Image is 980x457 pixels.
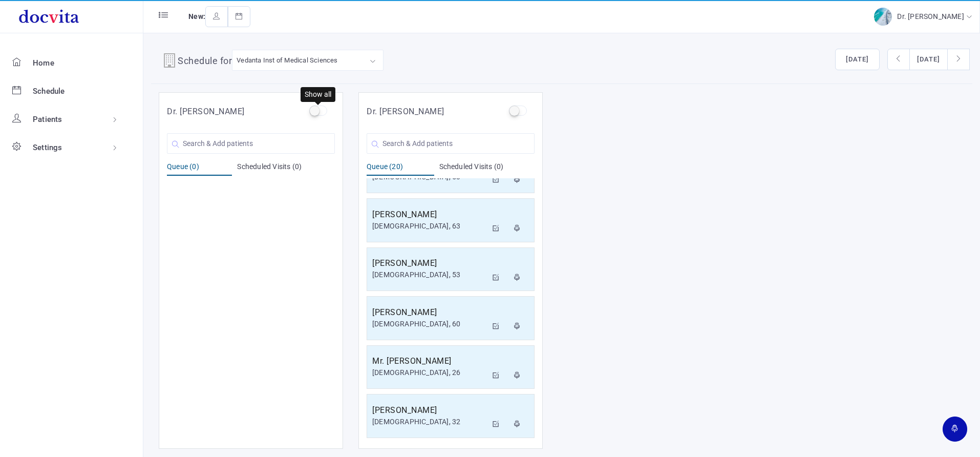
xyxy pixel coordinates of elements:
h5: Dr. [PERSON_NAME] [167,106,245,118]
span: Patients [33,115,62,124]
h5: Mr. [PERSON_NAME] [372,355,487,367]
div: [DEMOGRAPHIC_DATA], 32 [372,417,487,427]
div: [DEMOGRAPHIC_DATA], 60 [372,319,487,329]
button: [DATE] [909,49,948,70]
div: Scheduled Visits (0) [439,161,535,176]
h5: [PERSON_NAME] [372,257,487,269]
h5: [PERSON_NAME] [372,306,487,319]
h4: Schedule for [178,54,232,70]
div: [DEMOGRAPHIC_DATA], 26 [372,367,487,378]
span: Settings [33,143,62,152]
img: img-2.jpg [874,8,892,26]
div: [DEMOGRAPHIC_DATA], 53 [372,269,487,280]
div: Queue (20) [367,161,434,176]
span: Schedule [33,87,65,96]
span: Dr. [PERSON_NAME] [897,12,966,20]
button: [DATE] [835,49,880,70]
h5: [PERSON_NAME] [372,209,487,221]
div: Vedanta Inst of Medical Sciences [237,54,337,66]
h5: [PERSON_NAME] [372,404,487,417]
span: Home [33,58,54,68]
div: Scheduled Visits (0) [237,161,335,176]
div: Show all [301,87,335,102]
h5: Dr. [PERSON_NAME] [367,106,444,118]
span: New: [188,12,205,20]
input: Search & Add patients [367,133,535,154]
div: [DEMOGRAPHIC_DATA], 63 [372,221,487,232]
input: Search & Add patients [167,133,335,154]
div: Queue (0) [167,161,232,176]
